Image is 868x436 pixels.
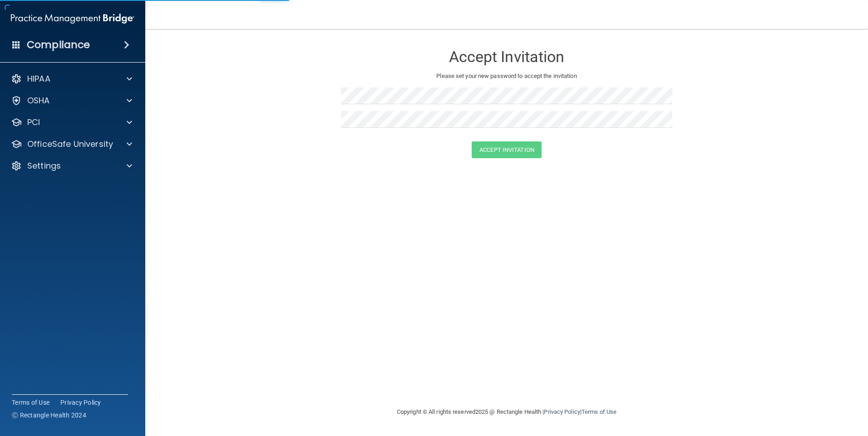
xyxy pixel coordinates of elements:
a: Privacy Policy [544,408,580,415]
p: Settings [27,160,61,171]
a: Settings [11,160,132,171]
img: PMB logo [11,10,134,28]
p: OSHA [27,95,50,106]
p: HIPAA [27,73,50,84]
p: Please set your new password to accept the invitation [348,71,666,82]
p: PCI [27,117,40,128]
a: OSHA [11,95,132,106]
h4: Compliance [27,39,90,51]
div: Copyright © All rights reserved 2025 @ Rectangle Health | | [341,397,672,426]
a: Terms of Use [12,398,49,407]
a: HIPAA [11,73,132,84]
a: OfficeSafe University [11,139,132,150]
a: PCI [11,117,132,128]
span: Ⓒ Rectangle Health 2024 [12,411,86,420]
a: Terms of Use [582,408,616,415]
p: OfficeSafe University [27,139,113,150]
button: Accept Invitation [472,141,542,158]
h3: Accept Invitation [341,48,672,65]
a: Privacy Policy [60,398,101,407]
